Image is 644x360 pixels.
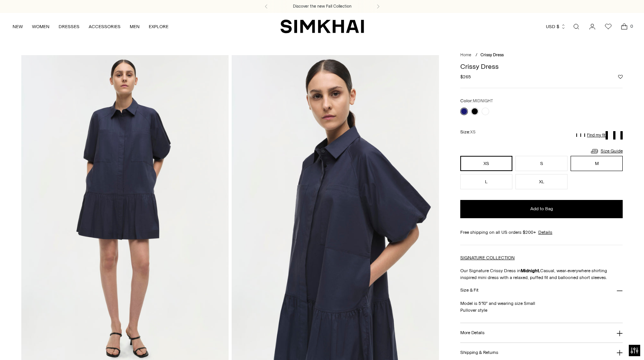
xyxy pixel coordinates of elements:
[460,255,515,260] a: SIGNATURE COLLECTION
[546,18,566,35] button: USD $
[460,268,539,273] span: Our Signature Crissy Dress in
[13,18,23,35] a: NEW
[460,229,623,236] div: Free shipping on all US orders $200+
[460,268,607,280] span: Casual, wear-everywhere shirting inspired mini dress with a relaxed, puffed fit and ballooned sho...
[515,156,568,171] button: S
[460,73,471,80] span: $265
[280,19,364,34] a: SIMKHAI
[460,174,512,189] button: L
[539,268,540,273] strong: .
[538,229,552,236] a: Details
[149,18,169,35] a: EXPLORE
[32,18,49,35] a: WOMEN
[460,281,623,300] button: Size & Fit
[460,350,498,355] h3: Shipping & Returns
[293,3,351,10] a: Discover the new Fall Collection
[585,19,600,34] a: Go to the account page
[590,146,623,156] a: Size Guide
[571,156,623,171] button: M
[628,23,635,30] span: 0
[601,19,616,34] a: Wishlist
[460,156,512,171] button: XS
[470,130,475,135] span: XS
[618,75,623,79] button: Add to Wishlist
[460,52,471,57] a: Home
[569,19,584,34] a: Open search modal
[59,18,80,35] a: DRESSES
[130,18,140,35] a: MEN
[475,52,477,59] div: /
[460,97,493,105] label: Color:
[460,330,484,335] h3: More Details
[617,19,632,34] a: Open cart modal
[521,268,539,273] strong: Midnight
[460,52,623,59] nav: breadcrumbs
[473,98,493,103] span: MIDNIGHT
[530,206,553,212] span: Add to Bag
[460,128,475,136] label: Size:
[460,288,479,293] h3: Size & Fit
[515,174,568,189] button: XL
[460,200,623,218] button: Add to Bag
[480,52,504,57] span: Crissy Dress
[460,323,623,343] button: More Details
[460,300,623,314] p: Model is 5'10" and wearing size Small Pullover style
[89,18,121,35] a: ACCESSORIES
[460,63,623,70] h1: Crissy Dress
